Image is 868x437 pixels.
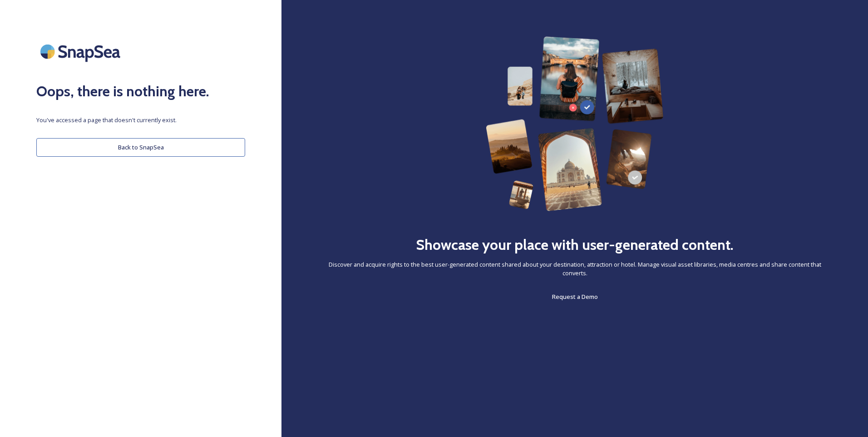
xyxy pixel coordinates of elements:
[552,293,598,301] span: Request a Demo
[486,36,664,211] img: 63b42ca75bacad526042e722_Group%20154-p-800.png
[36,116,245,124] span: You've accessed a page that doesn't currently exist.
[36,80,245,102] h2: Oops, there is nothing here.
[36,138,245,157] button: Back to SnapSea
[36,36,127,67] img: SnapSea Logo
[552,291,598,302] a: Request a Demo
[318,260,832,278] span: Discover and acquire rights to the best user-generated content shared about your destination, att...
[416,234,734,256] h2: Showcase your place with user-generated content.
